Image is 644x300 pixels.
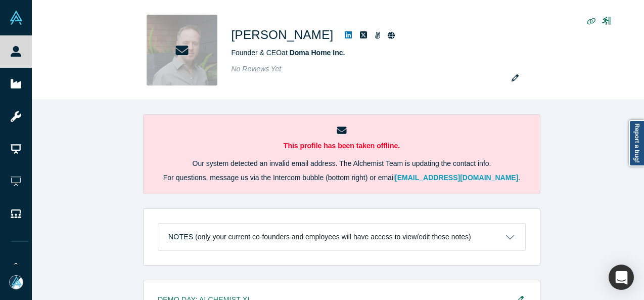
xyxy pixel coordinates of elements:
p: For questions, message us via the Intercom bubble (bottom right) or email . [158,173,526,183]
h1: [PERSON_NAME] [232,26,334,44]
img: Mia Scott's Account [9,275,23,289]
p: (only your current co-founders and employees will have access to view/edit these notes) [195,233,471,241]
img: Alchemist Vault Logo [9,11,23,25]
a: Doma Home Inc. [290,49,345,57]
p: This profile has been taken offline. [158,141,526,151]
h3: Notes [168,232,193,242]
p: Our system detected an invalid email address. The Alchemist Team is updating the contact info. [158,158,526,169]
a: Report a bug! [629,120,644,166]
a: [EMAIL_ADDRESS][DOMAIN_NAME] [395,174,518,182]
span: No Reviews Yet [232,65,282,73]
span: Founder & CEO at [232,49,345,57]
button: Notes (only your current co-founders and employees will have access to view/edit these notes) [158,224,525,250]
